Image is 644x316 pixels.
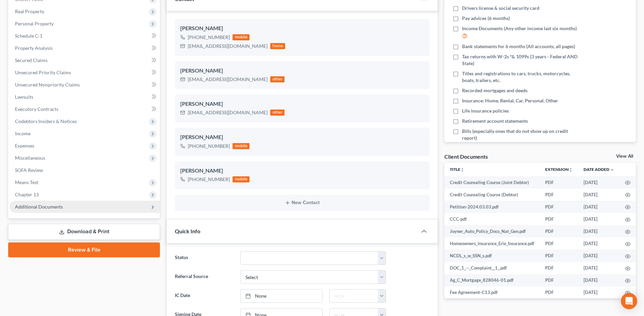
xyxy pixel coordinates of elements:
span: SOFA Review [15,167,43,173]
a: Schedule C-1 [10,30,160,42]
td: Petition-2024.03.03.pdf [444,201,540,213]
i: expand_more [610,168,614,172]
div: Client Documents [444,153,488,160]
div: home [270,43,285,49]
span: Lawsuits [15,94,33,100]
a: Executory Contracts [10,103,160,115]
td: PDF [540,274,578,287]
span: Tax returns with W-2s *& 1099s (3 years - Federal AND State) [462,53,582,67]
td: PDF [540,287,578,299]
div: [PHONE_NUMBER] [188,176,230,183]
i: unfold_more [460,168,464,172]
a: Unsecured Nonpriority Claims [10,79,160,91]
span: Retirement account statements [462,118,528,124]
div: [PERSON_NAME] [180,67,424,75]
a: Date Added expand_more [584,167,614,172]
td: [DATE] [578,189,620,201]
span: Income Documents (Any other income last six months) [462,25,577,32]
div: [PERSON_NAME] [180,100,424,108]
td: PDF [540,189,578,201]
span: Real Property [15,8,44,14]
td: Ag_C_Mortgage_828046-01.pdf [444,274,540,287]
td: CCC-pdf [444,213,540,225]
a: Download & Print [8,224,160,240]
div: [PHONE_NUMBER] [188,143,230,150]
a: Lawsuits [10,91,160,103]
a: None [241,290,322,302]
span: Drivers license & social security card [462,5,539,12]
span: Recorded mortgages and deeds [462,87,528,94]
span: Personal Property [15,21,54,26]
td: [DATE] [578,176,620,189]
span: Pay advices (6 months) [462,15,510,22]
span: Life insurance policies [462,107,509,114]
div: [EMAIL_ADDRESS][DOMAIN_NAME] [188,109,268,116]
button: New Contact [180,200,424,205]
span: Means Test [15,179,38,185]
span: Bills (especially ones that do not show up on credit report) [462,128,582,141]
div: mobile [233,34,250,40]
td: PDF [540,237,578,250]
span: Executory Contracts [15,106,58,112]
td: Homeowners_Insurance_Erie_Insurance.pdf [444,237,540,250]
span: Additional Documents [15,204,63,210]
td: PDF [540,262,578,274]
span: Unsecured Nonpriority Claims [15,82,80,87]
td: [DATE] [578,237,620,250]
i: unfold_more [569,168,573,172]
a: Unsecured Priority Claims [10,66,160,79]
span: Expenses [15,143,34,149]
td: Fee Agreement-C13.pdf [444,287,540,299]
td: NCDL_s_w_SSN_s.pdf [444,250,540,262]
td: PDF [540,213,578,225]
span: Property Analysis [15,45,53,51]
td: [DATE] [578,262,620,274]
div: mobile [233,176,250,182]
a: View All [616,154,633,159]
div: [EMAIL_ADDRESS][DOMAIN_NAME] [188,76,268,83]
span: Income [15,131,31,136]
div: [PERSON_NAME] [180,167,424,175]
td: [DATE] [578,287,620,299]
td: PDF [540,176,578,189]
span: Titles and registrations to cars, trucks, motorcycles, boats, trailers, etc. [462,70,582,84]
div: other [270,76,284,82]
td: PDF [540,250,578,262]
span: Unsecured Priority Claims [15,70,71,75]
td: PDF [540,225,578,237]
td: [DATE] [578,201,620,213]
div: Open Intercom Messenger [621,293,637,309]
a: Titleunfold_more [450,167,464,172]
span: Insurance: Home, Rental, Car, Personal, Other [462,97,558,104]
td: [DATE] [578,274,620,287]
span: Bank statements for 6 months (All accounts, all pages) [462,43,575,50]
a: Secured Claims [10,54,160,66]
a: SOFA Review [10,164,160,176]
td: Credit Counseling Course (Debtor) [444,189,540,201]
label: IC Date [171,289,237,303]
div: [PHONE_NUMBER] [188,34,230,41]
td: DOC_1_--_Complaint__1_.pdf [444,262,540,274]
div: [EMAIL_ADDRESS][DOMAIN_NAME] [188,43,268,50]
td: [DATE] [578,225,620,237]
div: [PERSON_NAME] [180,24,424,33]
div: other [270,110,284,116]
label: Status [171,251,237,265]
span: Miscellaneous [15,155,45,161]
a: Extensionunfold_more [545,167,573,172]
input: -- : -- [330,290,378,302]
td: [DATE] [578,250,620,262]
span: Codebtors Insiders & Notices [15,118,77,124]
div: mobile [233,143,250,149]
a: Property Analysis [10,42,160,54]
td: [DATE] [578,213,620,225]
td: Credit Counseling Course (Joint Debtor) [444,176,540,189]
td: Joyner_Auto_Policy_Docs_Nat_Gen.pdf [444,225,540,237]
span: Chapter 13 [15,192,39,197]
div: [PERSON_NAME] [180,133,424,141]
span: Schedule C-1 [15,33,42,39]
span: Secured Claims [15,57,48,63]
label: Referral Source [171,270,237,284]
span: Quick Info [175,228,200,234]
a: Review & File [8,242,160,257]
